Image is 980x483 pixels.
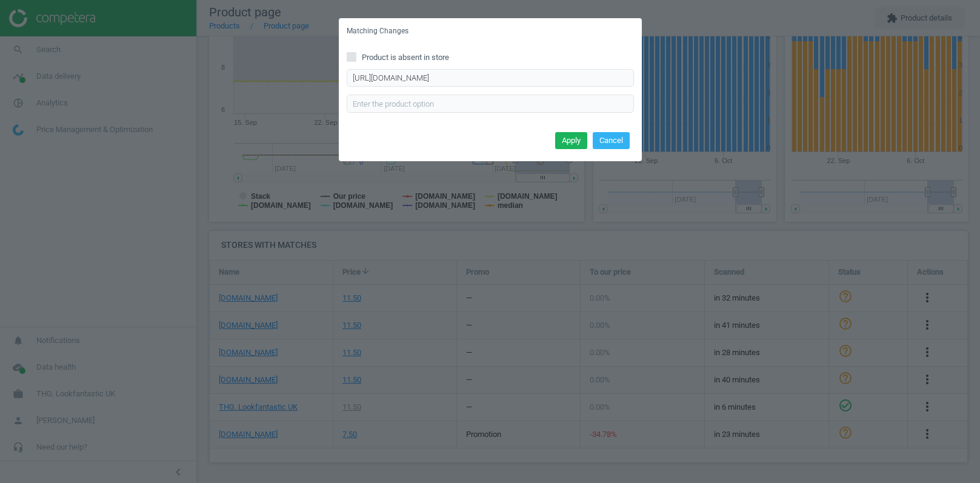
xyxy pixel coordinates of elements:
[347,69,634,87] input: Enter correct product URL
[347,26,408,36] h5: Matching Changes
[359,52,452,63] span: Product is absent in store
[593,132,630,149] button: Cancel
[347,95,634,113] input: Enter the product option
[555,132,587,149] button: Apply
